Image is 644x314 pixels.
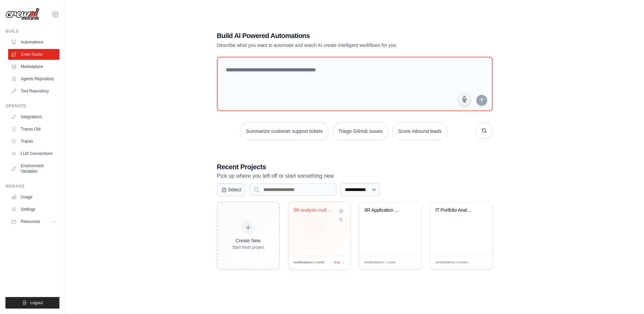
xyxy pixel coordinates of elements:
span: Edit [476,260,482,265]
a: Automations [8,37,59,48]
h3: Recent Projects [217,162,493,172]
div: 8R Application Modernization Analysis [365,207,406,213]
span: Logout [30,300,43,306]
button: Add to favorites [337,207,345,215]
span: Modified about 1 month [294,260,325,265]
iframe: Chat Widget [610,281,644,314]
p: Pick up where you left off or start something new [217,172,493,180]
button: Get new suggestions [476,122,493,139]
img: Logo [5,8,39,21]
span: Modified about 2 months [436,260,468,265]
span: Resources [21,219,40,224]
button: Delete project [337,216,345,223]
a: Traces Old [8,124,59,135]
div: IT Portfolio Analysis & Modernization Roadmap [436,207,477,213]
button: Logout [5,297,59,309]
a: Traces [8,136,59,147]
a: Integrations [8,111,59,122]
span: Edit [334,260,340,265]
div: 8R analysis multi-agent workflow [294,207,335,213]
button: Score inbound leads [392,122,447,140]
a: Marketplace [8,61,59,72]
a: LLM Connections [8,148,59,159]
div: Build [5,29,59,34]
div: Manage [5,184,59,189]
button: Resources [8,216,59,227]
button: Click to speak your automation idea [458,93,471,106]
span: Edit [405,260,411,265]
a: Agents Repository [8,73,59,84]
button: Summarize customer support tickets [240,122,328,140]
a: Tool Repository [8,86,59,97]
div: Create New [232,237,264,244]
h1: Build AI Powered Automations [217,31,445,40]
button: Select [217,183,246,196]
a: Crew Studio [8,49,59,60]
button: Triage GitHub issues [333,122,388,140]
a: Environment Variables [8,160,59,177]
div: Operate [5,103,59,109]
span: Modified about 1 month [365,260,396,265]
a: Settings [8,204,59,215]
p: Describe what you want to automate and watch AI create intelligent workflows for you [217,42,445,49]
a: Usage [8,192,59,203]
div: Start fresh project [232,245,264,250]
